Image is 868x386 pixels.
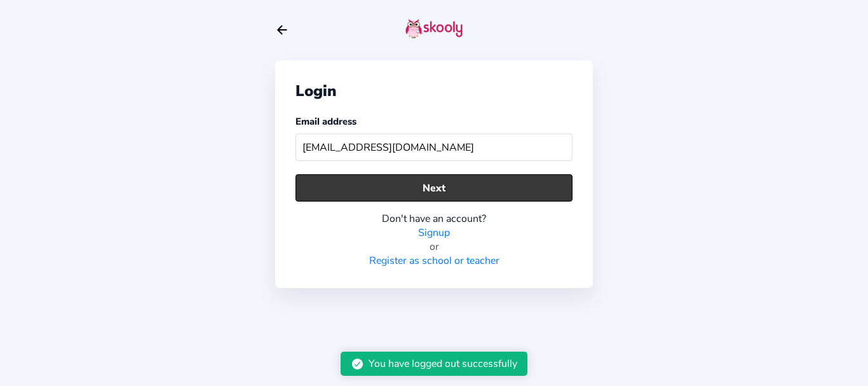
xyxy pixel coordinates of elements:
img: skooly-logo.png [405,18,463,39]
div: Login [295,81,573,101]
label: Email address [295,115,356,128]
button: Next [295,174,573,202]
input: Your email address [295,134,573,161]
div: You have logged out successfully [369,357,517,371]
a: Signup [418,226,450,240]
a: Register as school or teacher [369,254,499,268]
div: or [295,240,573,254]
button: arrow back outline [275,23,289,37]
div: Don't have an account? [295,212,573,226]
ion-icon: checkmark circle [351,357,364,371]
